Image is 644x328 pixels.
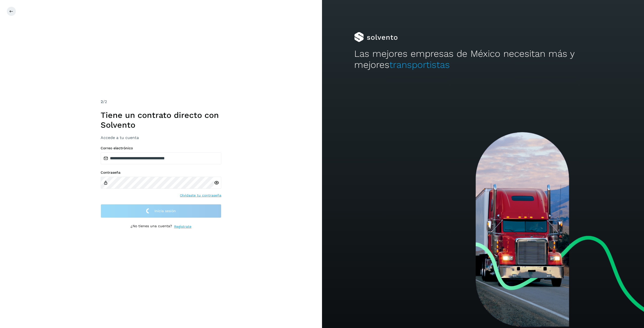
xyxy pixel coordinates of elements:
a: Regístrate [174,224,191,229]
h3: Accede a tu cuenta [101,135,221,140]
label: Contraseña [101,170,221,175]
p: ¿No tienes una cuenta? [131,224,172,229]
span: Inicia sesión [154,209,176,213]
span: 2 [101,99,103,104]
div: /2 [101,99,221,105]
button: Inicia sesión [101,204,221,218]
a: Olvidaste tu contraseña [180,193,221,198]
label: Correo electrónico [101,146,221,150]
span: transportistas [389,59,450,70]
h1: Tiene un contrato directo con Solvento [101,110,221,130]
h2: Las mejores empresas de México necesitan más y mejores [354,48,612,71]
